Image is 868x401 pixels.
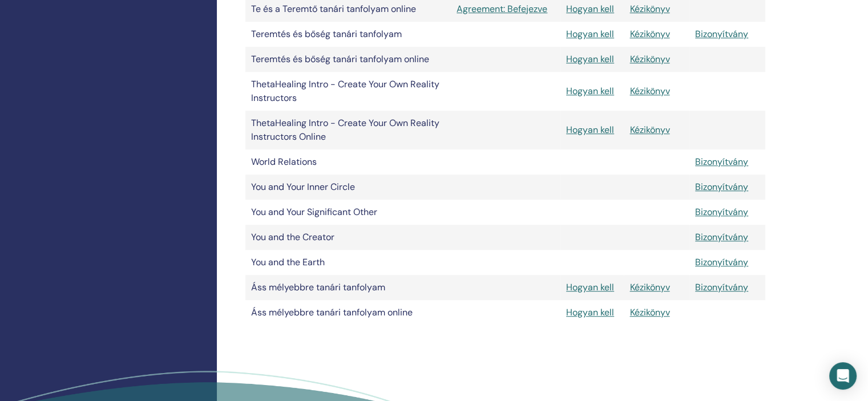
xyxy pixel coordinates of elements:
[695,28,748,40] a: Bizonyítvány
[245,149,451,175] td: World Relations
[695,181,748,193] a: Bizonyítvány
[566,306,614,318] a: Hogyan kell
[629,85,669,97] a: Kézikönyv
[629,53,669,65] a: Kézikönyv
[695,156,748,168] a: Bizonyítvány
[566,281,614,293] a: Hogyan kell
[695,206,748,218] a: Bizonyítvány
[629,281,669,293] a: Kézikönyv
[245,175,451,200] td: You and Your Inner Circle
[245,225,451,250] td: You and the Creator
[566,28,614,40] a: Hogyan kell
[245,47,451,72] td: Teremtés és bőség tanári tanfolyam online
[695,256,748,268] a: Bizonyítvány
[629,306,669,318] a: Kézikönyv
[629,28,669,40] a: Kézikönyv
[695,231,748,243] a: Bizonyítvány
[245,300,451,325] td: Áss mélyebbre tanári tanfolyam online
[566,3,614,15] a: Hogyan kell
[566,53,614,65] a: Hogyan kell
[245,200,451,225] td: You and Your Significant Other
[629,124,669,136] a: Kézikönyv
[245,275,451,300] td: Áss mélyebbre tanári tanfolyam
[245,72,451,111] td: ThetaHealing Intro - Create Your Own Reality Instructors
[566,85,614,97] a: Hogyan kell
[245,250,451,275] td: You and the Earth
[629,3,669,15] a: Kézikönyv
[829,362,857,390] div: Open Intercom Messenger
[566,124,614,136] a: Hogyan kell
[245,111,451,149] td: ThetaHealing Intro - Create Your Own Reality Instructors Online
[245,22,451,47] td: Teremtés és bőség tanári tanfolyam
[695,281,748,293] a: Bizonyítvány
[457,2,555,16] a: Agreement: Befejezve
